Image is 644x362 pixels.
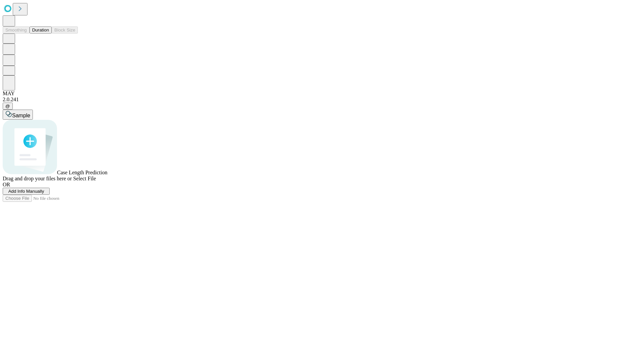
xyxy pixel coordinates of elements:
[3,110,33,120] button: Sample
[3,176,72,181] span: Drag and drop your files here or
[3,97,641,103] div: 2.0.241
[12,113,30,118] span: Sample
[3,182,10,187] span: OR
[3,26,30,34] button: Smoothing
[73,176,96,181] span: Select File
[5,104,10,109] span: @
[30,26,52,34] button: Duration
[3,188,50,195] button: Add Info Manually
[57,170,107,175] span: Case Length Prediction
[8,189,44,194] span: Add Info Manually
[3,103,13,110] button: @
[52,26,78,34] button: Block Size
[3,90,641,97] div: MAY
